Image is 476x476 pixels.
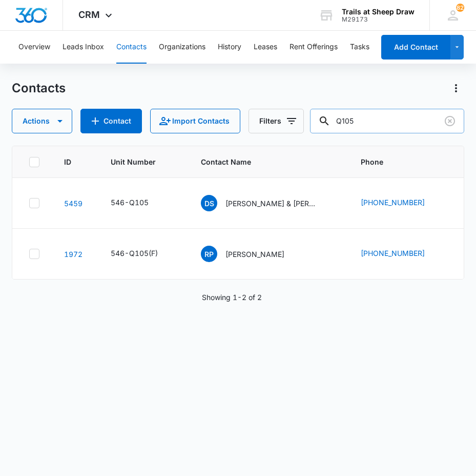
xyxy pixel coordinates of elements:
button: Actions [448,80,464,96]
p: Showing 1-2 of 2 [202,292,262,303]
button: Actions [12,109,72,133]
span: Contact Name [201,156,321,167]
div: notifications count [456,4,464,12]
p: [PERSON_NAME] [225,249,284,260]
div: account id [342,16,415,23]
button: Tasks [350,31,369,64]
button: Leases [254,31,277,64]
a: [PHONE_NUMBER] [361,197,425,208]
button: Filters [249,109,304,133]
div: 546-Q105(F) [111,248,158,259]
span: RP [201,246,217,262]
p: [PERSON_NAME] & [PERSON_NAME] [225,198,318,209]
span: CRM [78,9,100,20]
a: [PHONE_NUMBER] [361,248,425,259]
span: DS [201,195,217,211]
span: Unit Number [111,156,176,167]
div: Contact Name - Ruth Phipps - Select to Edit Field [201,246,303,262]
h1: Contacts [12,81,66,96]
div: Phone - (970) 534-7875 - Select to Edit Field [361,248,443,260]
button: Import Contacts [150,109,240,133]
button: Add Contact [80,109,142,133]
button: Clear [442,113,458,129]
div: Unit Number - 546-Q105(F) - Select to Edit Field [111,248,176,260]
a: Navigate to contact details page for Ruth Phipps [64,250,82,259]
button: History [218,31,241,64]
button: Organizations [159,31,205,64]
div: Contact Name - Dylan Schulze & Emma Moore - Select to Edit Field [201,195,336,211]
div: 546-Q105 [111,197,149,208]
div: Unit Number - 546-Q105 - Select to Edit Field [111,197,167,209]
button: Rent Offerings [289,31,338,64]
span: 82 [456,4,464,12]
button: Add Contact [381,35,450,60]
a: Navigate to contact details page for Dylan Schulze & Emma Moore [64,199,82,208]
input: Search Contacts [310,109,464,133]
span: Phone [361,156,428,167]
button: Contacts [116,31,147,64]
div: Phone - (970) 652-5452 - Select to Edit Field [361,197,443,209]
span: ID [64,156,71,167]
div: account name [342,8,415,16]
button: Overview [18,31,50,64]
button: Leads Inbox [63,31,104,64]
